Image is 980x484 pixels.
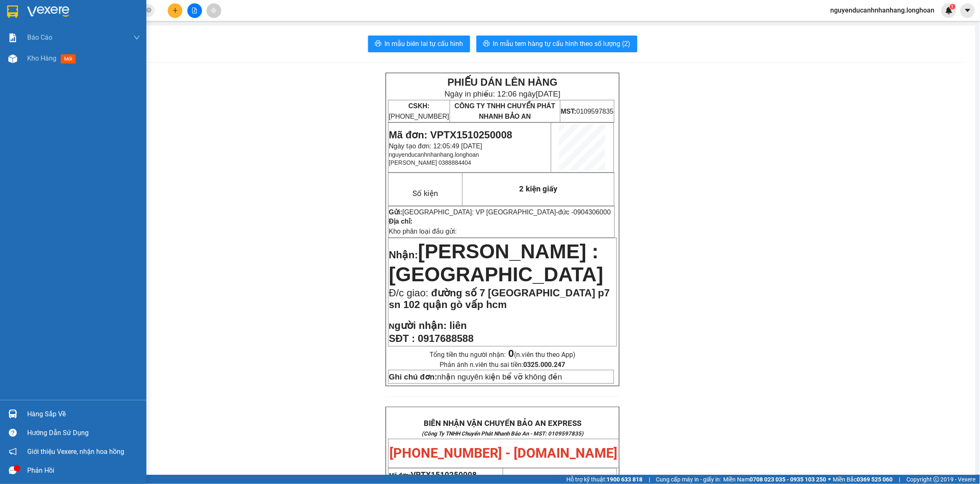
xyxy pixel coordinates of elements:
strong: (Công Ty TNHH Chuyển Phát Nhanh Bảo An - MST: 0109597835) [422,431,583,437]
span: Đ/c giao: [389,287,431,298]
span: liên [450,320,467,331]
span: ⚪️ [829,478,831,481]
span: Miền Bắc [833,475,893,484]
div: Phản hồi [27,464,140,477]
strong: PHIẾU DÁN LÊN HÀNG [448,76,558,88]
span: | [649,475,650,484]
span: printer [483,40,490,48]
button: printerIn mẫu tem hàng tự cấu hình theo số lượng (2) [476,36,637,52]
strong: 0708 023 035 - 0935 103 250 [750,476,826,483]
div: Hướng dẫn sử dụng [27,427,140,439]
strong: 1900 633 818 [606,476,642,483]
span: file-add [192,8,197,13]
span: - [556,209,611,216]
span: printer [375,40,381,48]
span: [PHONE_NUMBER] - [DOMAIN_NAME] [390,445,618,461]
span: CÔNG TY TNHH CHUYỂN PHÁT NHANH BẢO AN [73,28,154,43]
span: close-circle [146,8,151,13]
strong: 0369 525 060 [857,476,893,483]
strong: SĐT : [389,333,415,344]
strong: CSKH: [408,102,430,110]
span: 2 kiện giấy [519,184,558,194]
span: 1 [951,4,954,10]
span: Mã đơn: [389,472,477,479]
span: down [133,34,140,41]
span: In mẫu biên lai tự cấu hình [385,38,463,49]
img: logo-vxr [7,5,18,18]
strong: 0325.000.247 [523,361,565,369]
span: close-circle [146,7,151,15]
span: notification [9,448,17,456]
strong: BIÊN NHẬN VẬN CHUYỂN BẢO AN EXPRESS [424,419,581,428]
span: Ngày tạo đơn: 12:05:49 [DATE] [389,143,482,150]
span: đường số 7 [GEOGRAPHIC_DATA] p7 sn 102 quận gò vấp hcm [389,287,610,310]
span: Giới thiệu Vexere, nhận hoa hồng [27,446,124,457]
span: (n.viên thu theo App) [508,351,576,359]
span: [PERSON_NAME] 0388884404 [389,159,471,166]
sup: 1 [950,4,956,10]
strong: N [389,322,447,331]
span: [PERSON_NAME] : [GEOGRAPHIC_DATA] [389,240,604,285]
span: Số kiện [412,189,438,198]
span: [PHONE_NUMBER] [3,28,64,43]
span: 0917688588 [418,333,473,344]
span: plus [172,8,178,13]
span: question-circle [9,429,17,437]
span: Tổng tiền thu người nhận: [430,351,576,359]
div: Hàng sắp về [27,408,140,420]
span: nhận nguyên kiện bể vỡ không đền [389,372,562,381]
span: | [899,475,901,484]
span: Nhận: [389,249,418,260]
strong: CSKH: [23,28,44,36]
span: [PHONE_NUMBER] [389,102,449,120]
span: caret-down [964,7,972,14]
button: printerIn mẫu biên lai tự cấu hình [368,36,470,52]
img: solution-icon [8,33,17,42]
span: Phản ánh n.viên thu sai tiền: [440,361,565,369]
span: Mã đơn: VPTX1510250008 [389,129,512,140]
span: aim [211,8,217,13]
strong: 0 [508,348,514,359]
span: Kho phân loại đầu gửi: [389,228,457,235]
strong: MST: [561,108,576,115]
span: 0109597835 [561,108,614,115]
span: nguyenducanhnhanhang.longhoan [389,151,479,158]
span: message [9,466,17,474]
span: nguyenducanhnhanhang.longhoan [824,5,942,15]
span: mới [61,54,76,64]
strong: Địa chỉ: [389,218,413,225]
span: Báo cáo [27,32,52,43]
span: Kho hàng [27,54,56,62]
span: Miền Nam [724,475,826,484]
img: warehouse-icon [8,410,17,418]
button: aim [207,3,221,18]
img: icon-new-feature [945,7,953,14]
span: [DATE] [536,89,560,98]
img: warehouse-icon [8,54,17,63]
button: file-add [187,3,202,18]
span: Cung cấp máy in - giấy in: [656,475,722,484]
span: Ngày in phiếu: 12:06 ngày [53,17,169,25]
span: gười nhận: [394,320,447,331]
span: Hỗ trợ kỹ thuật: [566,475,642,484]
button: plus [168,3,182,18]
span: 0904306000 [574,209,611,216]
button: caret-down [960,3,975,18]
strong: Gửi: [389,209,402,216]
span: Mã đơn: VPTX1510250008 [3,51,127,62]
span: copyright [934,476,939,482]
span: [GEOGRAPHIC_DATA]: VP [GEOGRAPHIC_DATA] [402,209,556,216]
span: Ngày in phiếu: 12:06 ngày [445,89,560,98]
span: CÔNG TY TNHH CHUYỂN PHÁT NHANH BẢO AN [455,102,555,120]
span: In mẫu tem hàng tự cấu hình theo số lượng (2) [493,38,631,49]
strong: PHIẾU DÁN LÊN HÀNG [56,4,166,15]
strong: Ghi chú đơn: [389,372,438,381]
span: VPTX1510250008 [411,470,477,479]
span: đức - [558,209,611,216]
